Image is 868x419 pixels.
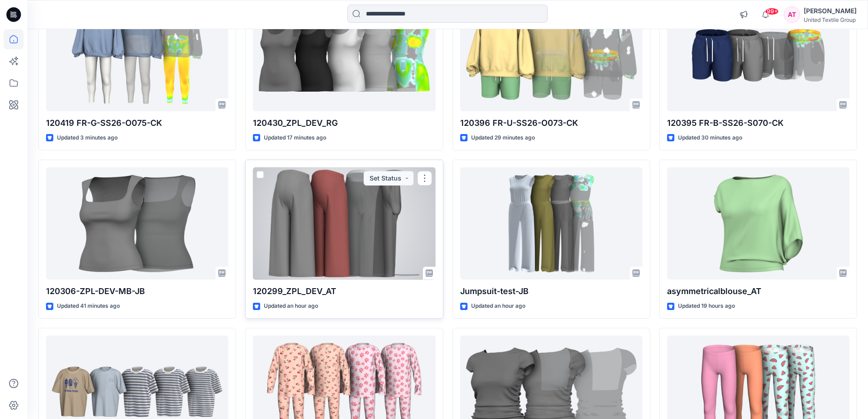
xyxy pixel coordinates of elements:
p: 120396 FR-U-SS26-O073-CK [460,117,642,129]
a: asymmetricalblouse_AT [667,167,849,280]
p: Updated an hour ago [471,301,525,311]
p: Updated 29 minutes ago [471,133,535,143]
p: Updated 19 hours ago [678,301,735,311]
a: 120299_ZPL_DEV_AT [253,167,435,280]
p: 120306-ZPL-DEV-MB-JB [46,285,228,298]
span: 99+ [765,8,779,15]
p: Jumpsuit-test-JB [460,285,642,298]
p: 120299_ZPL_DEV_AT [253,285,435,298]
p: Updated 17 minutes ago [264,133,326,143]
div: [PERSON_NAME] [804,5,857,16]
a: Jumpsuit-test-JB [460,167,642,280]
p: 120395 FR-B-SS26-S070-CK [667,117,849,129]
p: Updated 41 minutes ago [57,301,120,311]
p: asymmetricalblouse_AT [667,285,849,298]
a: 120306-ZPL-DEV-MB-JB [46,167,228,280]
p: Updated 3 minutes ago [57,133,118,143]
div: AT [784,6,800,23]
p: 120430_ZPL_DEV_RG [253,117,435,129]
p: Updated an hour ago [264,301,318,311]
div: United Textile Group [804,16,857,23]
p: 120419 FR-G-SS26-O075-CK [46,117,228,129]
p: Updated 30 minutes ago [678,133,742,143]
